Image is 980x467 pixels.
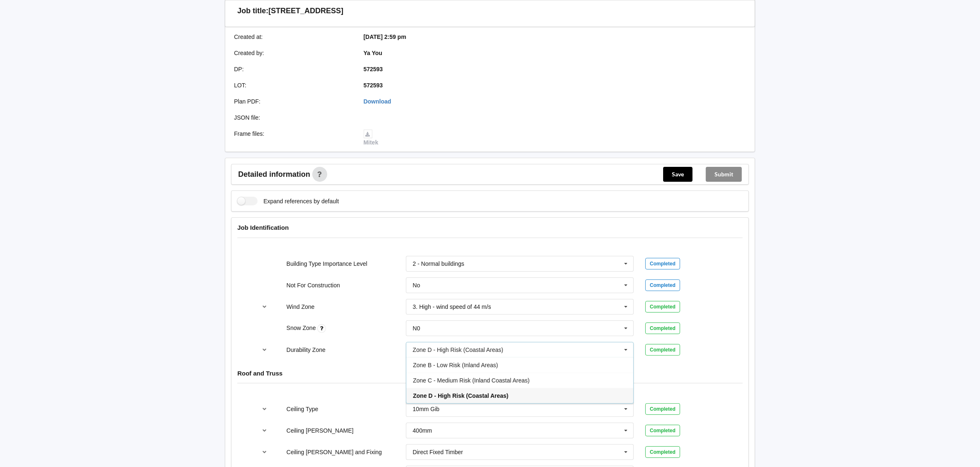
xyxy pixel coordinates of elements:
div: Completed [645,344,680,356]
h3: Job title: [237,6,268,16]
span: Zone D - High Risk (Coastal Areas) [413,392,509,399]
label: Expand references by default [237,197,339,205]
label: Durability Zone [287,347,326,353]
div: No [413,282,420,288]
button: reference-toggle [257,342,273,357]
span: Detailed information [238,171,310,178]
div: Plan PDF : [228,97,358,106]
div: DP : [228,65,358,73]
label: Snow Zone [287,325,318,331]
label: Not For Construction [287,282,340,289]
label: Ceiling [PERSON_NAME] [287,427,354,434]
div: Created at : [228,33,358,41]
a: Download [364,98,391,105]
button: Save [663,167,693,182]
div: 400mm [413,428,432,433]
b: Ya You [364,50,382,56]
label: Wind Zone [287,303,315,310]
div: LOT : [228,81,358,89]
label: Building Type Importance Level [287,260,367,267]
div: Completed [645,425,680,436]
div: Completed [645,323,680,334]
button: reference-toggle [257,445,273,460]
h4: Job Identification [237,224,743,231]
b: [DATE] 2:59 pm [364,34,406,40]
div: Completed [645,301,680,313]
a: Mitek [364,130,379,146]
div: Frame files : [228,130,358,147]
button: reference-toggle [257,423,273,438]
label: Ceiling [PERSON_NAME] and Fixing [287,449,382,455]
div: Completed [645,403,680,415]
div: 3. High - wind speed of 44 m/s [413,304,491,310]
span: Zone C - Medium Risk (Inland Coastal Areas) [413,377,530,384]
div: Completed [645,258,680,270]
div: Direct Fixed Timber [413,449,463,455]
div: 10mm Gib [413,406,439,412]
button: reference-toggle [257,402,273,416]
div: Created by : [228,49,358,57]
div: Completed [645,446,680,458]
div: N0 [413,325,420,331]
div: 2 - Normal buildings [413,261,464,267]
label: Ceiling Type [287,406,319,412]
h4: Roof and Truss [237,369,743,377]
div: Completed [645,279,680,291]
h3: [STREET_ADDRESS] [268,6,343,16]
button: reference-toggle [257,299,273,314]
div: JSON file : [228,113,358,122]
b: 572593 [364,82,383,89]
b: 572593 [364,66,383,72]
span: Zone B - Low Risk (Inland Areas) [413,362,498,368]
